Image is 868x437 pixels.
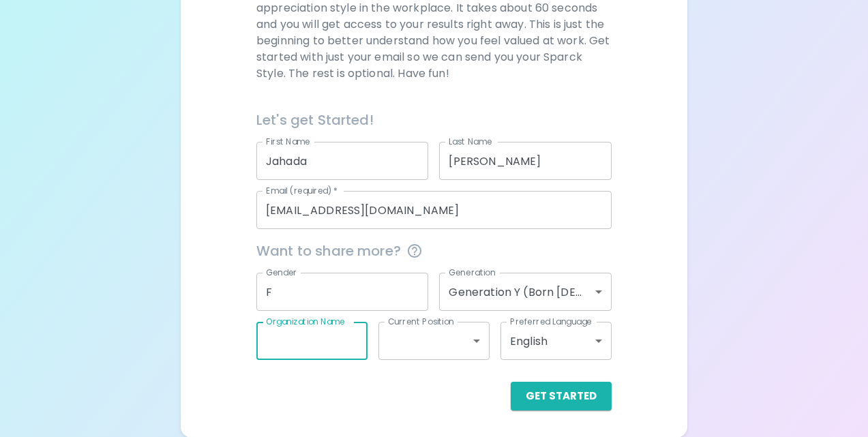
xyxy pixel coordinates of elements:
[388,316,454,327] label: Current Position
[449,267,496,278] label: Generation
[510,316,592,327] label: Preferred Language
[406,243,423,259] svg: This information is completely confidential and only used for aggregated appreciation studies at ...
[266,136,310,147] label: First Name
[449,136,492,147] label: Last Name
[439,273,611,311] div: Generation Y (Born [DEMOGRAPHIC_DATA] - [DEMOGRAPHIC_DATA])
[511,382,612,410] button: Get Started
[256,240,612,262] span: Want to share more?
[266,267,297,278] label: Gender
[500,322,612,360] div: English
[266,316,345,327] label: Organization Name
[266,185,338,196] label: Email (required)
[256,109,612,131] h6: Let's get Started!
